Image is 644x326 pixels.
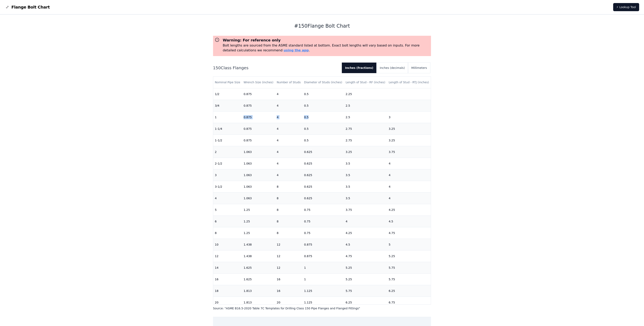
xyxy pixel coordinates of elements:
[387,216,431,227] td: 4.5
[213,146,242,158] td: 2
[344,285,387,297] td: 5.75
[242,192,275,204] td: 1.063
[213,297,242,308] td: 20
[213,111,242,123] td: 1
[387,158,431,169] td: 4
[223,43,430,53] p: Bolt lengths are sourced from the ASME standard listed at bottom. Exact bolt lengths will vary ba...
[302,204,344,216] td: 0.75
[242,134,275,146] td: 0.875
[387,111,431,123] td: 3
[275,181,302,192] td: 8
[275,204,302,216] td: 8
[344,262,387,273] td: 5.25
[302,77,344,88] th: Diameter of Studs (inches)
[213,306,431,310] p: Source: " ASME B16.5-2020 Table 7C Templates for Drilling Class 150 Pipe Flanges and Flanged Fitt...
[213,216,242,227] td: 6
[275,100,302,111] td: 4
[387,239,431,250] td: 5
[342,63,377,73] button: Inches (fractions)
[387,227,431,239] td: 4.75
[242,88,275,100] td: 0.875
[213,239,242,250] td: 10
[242,181,275,192] td: 1.063
[302,239,344,250] td: 0.875
[284,48,309,52] a: using the app
[344,146,387,158] td: 3.25
[302,111,344,123] td: 0.5
[242,77,275,88] th: Wrench Size (inches)
[242,216,275,227] td: 1.25
[275,273,302,285] td: 16
[213,23,431,29] h1: # 150 Flange Bolt Chart
[387,204,431,216] td: 4.25
[344,216,387,227] td: 4
[242,297,275,308] td: 1.813
[275,88,302,100] td: 4
[242,204,275,216] td: 1.25
[302,181,344,192] td: 0.625
[242,158,275,169] td: 1.063
[223,37,430,43] h3: Warning: For reference only
[302,216,344,227] td: 0.75
[275,227,302,239] td: 8
[213,123,242,134] td: 1-1/4
[275,158,302,169] td: 4
[387,192,431,204] td: 4
[213,285,242,297] td: 18
[302,146,344,158] td: 0.625
[275,169,302,181] td: 4
[387,297,431,308] td: 6.75
[213,204,242,216] td: 5
[387,77,431,88] th: Length of Stud - RTJ (inches)
[275,250,302,262] td: 12
[5,4,50,10] a: Flange Bolt Chart LogoFlange Bolt Chart
[213,169,242,181] td: 3
[275,297,302,308] td: 20
[5,5,10,10] img: Flange Bolt Chart Logo
[275,216,302,227] td: 8
[377,63,408,73] button: Inches (decimals)
[302,285,344,297] td: 1.125
[213,77,242,88] th: Nominal Pipe Size
[344,181,387,192] td: 3.5
[213,192,242,204] td: 4
[11,4,50,10] span: Flange Bolt Chart
[387,250,431,262] td: 5.25
[344,250,387,262] td: 4.75
[242,227,275,239] td: 1.25
[213,273,242,285] td: 16
[242,273,275,285] td: 1.625
[275,77,302,88] th: Number of Studs
[242,262,275,273] td: 1.625
[275,262,302,273] td: 12
[302,123,344,134] td: 0.5
[242,250,275,262] td: 1.438
[387,273,431,285] td: 5.75
[302,100,344,111] td: 0.5
[613,3,639,11] a: ⚡ Lookup Tool
[344,134,387,146] td: 2.75
[275,285,302,297] td: 16
[387,181,431,192] td: 4
[344,111,387,123] td: 2.5
[387,123,431,134] td: 3.25
[213,262,242,273] td: 14
[213,181,242,192] td: 3-1/2
[213,158,242,169] td: 2-1/2
[275,146,302,158] td: 4
[275,239,302,250] td: 12
[387,134,431,146] td: 3.25
[213,250,242,262] td: 12
[302,297,344,308] td: 1.125
[302,134,344,146] td: 0.5
[344,297,387,308] td: 6.25
[242,285,275,297] td: 1.813
[344,123,387,134] td: 2.75
[344,100,387,111] td: 2.5
[344,273,387,285] td: 5.25
[344,192,387,204] td: 3.5
[344,227,387,239] td: 4.25
[344,169,387,181] td: 3.5
[387,169,431,181] td: 4
[213,88,242,100] td: 1/2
